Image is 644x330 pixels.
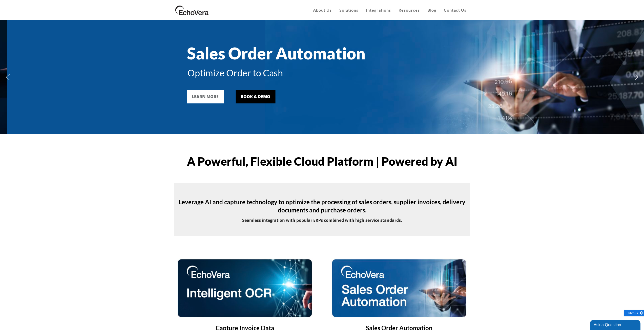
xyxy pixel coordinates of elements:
[187,44,470,63] div: Sales Order Automation
[639,311,643,315] img: gear.png
[427,8,436,12] span: Blog
[174,156,470,167] h1: A Powerful, Flexible Cloud Platform | Powered by AI
[4,73,12,81] img: previous arrow
[627,312,638,314] span: Privacy
[366,8,391,12] span: Integrations
[331,258,467,318] img: sales order automation
[632,73,640,81] img: next arrow
[444,8,466,12] span: Contact Us
[174,198,470,214] h4: Leverage AI and capture technology to optimize the processing of sales orders, supplier invoices,...
[241,94,270,100] div: BOOK A DEMO
[177,258,313,318] img: intelligent OCR
[174,4,210,16] img: EchoVera
[313,8,332,12] span: About Us
[188,68,471,78] div: Optimize Order to Cash
[242,217,402,223] strong: Seamless integration with popular ERPs combined with high service standards.
[192,94,219,100] div: LEARN MORE
[399,8,420,12] span: Resources
[590,319,641,330] iframe: chat widget
[187,90,224,103] a: LEARN MORE
[339,8,358,12] span: Solutions
[236,90,275,103] a: BOOK A DEMO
